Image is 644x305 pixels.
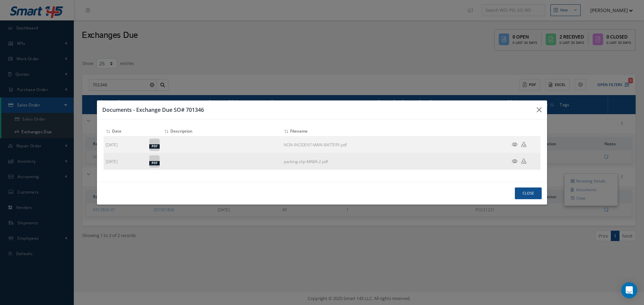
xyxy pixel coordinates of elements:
[282,126,500,137] th: Filename
[284,142,347,148] a: Download
[104,153,147,170] td: [DATE]
[104,137,147,153] td: [DATE]
[521,142,526,148] a: Download
[284,159,328,164] a: Download
[102,106,531,114] h3: Documents - Exchange Due SO# 701346
[621,282,637,298] div: Open Intercom Messenger
[104,126,147,137] th: Date
[149,144,160,149] div: pdf
[521,159,526,164] a: Download
[512,159,518,164] a: Preview
[512,142,518,148] a: Preview
[149,161,160,165] div: pdf
[515,187,542,199] button: Close
[162,126,282,137] th: Description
